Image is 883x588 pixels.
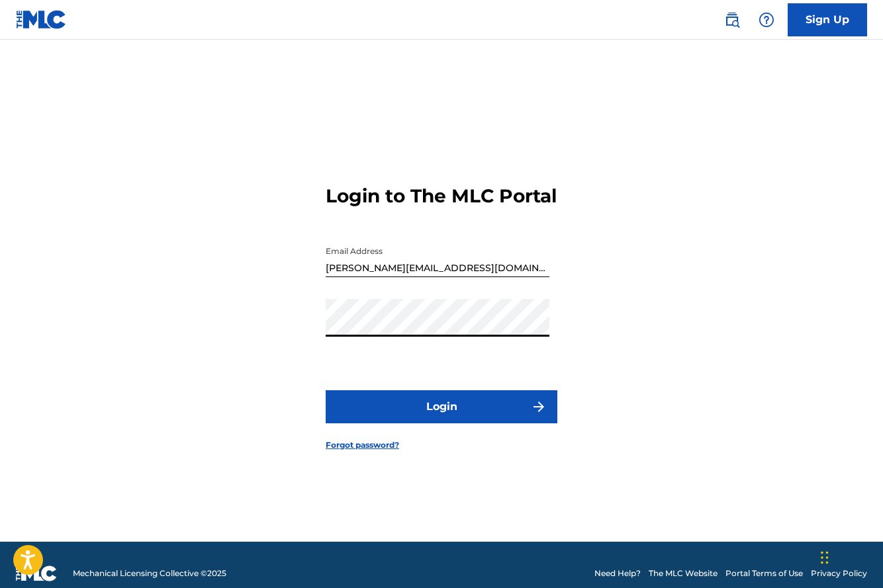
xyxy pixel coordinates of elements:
[649,567,718,579] a: The MLC Website
[753,7,780,33] div: Help
[821,538,829,577] div: Drag
[594,567,641,579] a: Need Help?
[817,525,883,588] iframe: Chat Widget
[326,390,557,423] button: Login
[719,7,745,33] a: Public Search
[759,12,774,28] img: help
[73,567,226,579] span: Mechanical Licensing Collective © 2025
[326,185,557,208] h3: Login to The MLC Portal
[725,567,803,579] a: Portal Terms of Use
[16,10,67,29] img: MLC Logo
[16,566,57,581] img: logo
[326,439,399,451] a: Forgot password?
[788,3,867,36] a: Sign Up
[724,12,740,28] img: search
[811,567,867,579] a: Privacy Policy
[531,399,547,415] img: f7272a7cc735f4ea7f67.svg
